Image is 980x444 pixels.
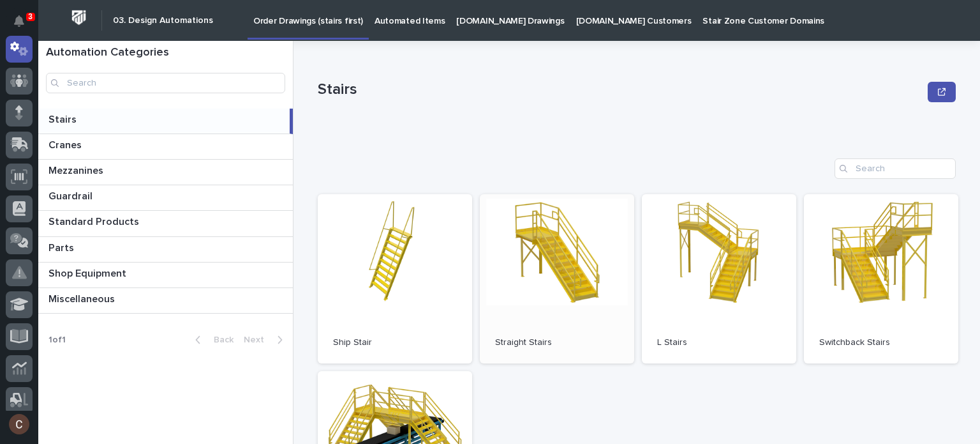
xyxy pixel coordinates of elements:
[804,194,958,364] a: Switchback Stairs
[48,111,79,126] p: Stairs
[38,185,293,211] a: GuardrailGuardrail
[657,337,781,348] p: L Stairs
[48,188,95,203] p: Guardrail
[28,12,33,21] p: 3
[239,334,293,346] button: Next
[48,137,84,151] p: Cranes
[113,15,213,26] h2: 03. Design Automations
[38,237,293,263] a: PartsParts
[38,263,293,288] a: Shop EquipmentShop Equipment
[318,80,923,99] p: Stairs
[333,337,457,348] p: Ship Stair
[835,158,956,179] input: Search
[244,335,272,344] span: Next
[46,73,285,93] input: Search
[16,15,33,36] div: Notifications3
[46,46,285,60] h1: Automation Categories
[48,265,129,280] p: Shop Equipment
[185,334,239,346] button: Back
[48,162,106,177] p: Mezzanines
[642,194,796,364] a: L Stairs
[38,109,293,134] a: StairsStairs
[318,194,472,364] a: Ship Stair
[206,335,234,344] span: Back
[38,325,76,356] p: 1 of 1
[495,337,619,348] p: Straight Stairs
[480,194,634,364] a: Straight Stairs
[819,337,943,348] p: Switchback Stairs
[67,6,91,29] img: Workspace Logo
[48,240,77,254] p: Parts
[6,8,33,34] button: Notifications
[38,288,293,314] a: MiscellaneousMiscellaneous
[48,213,142,228] p: Standard Products
[6,411,33,438] button: users-avatar
[38,160,293,185] a: MezzaninesMezzanines
[38,134,293,160] a: CranesCranes
[48,291,117,305] p: Miscellaneous
[38,211,293,236] a: Standard ProductsStandard Products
